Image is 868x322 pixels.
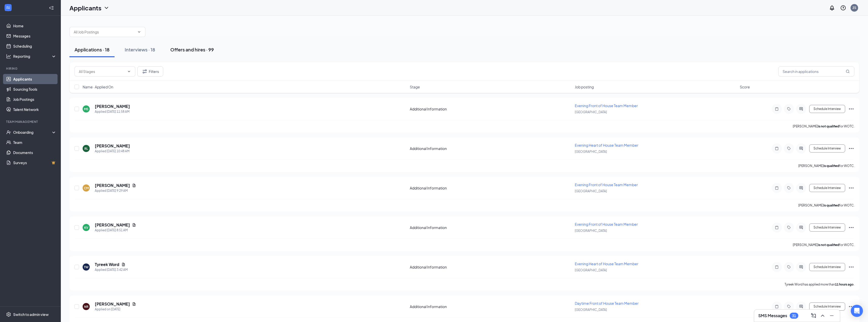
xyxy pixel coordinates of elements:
[575,308,607,312] span: [GEOGRAPHIC_DATA]
[13,104,57,115] a: Talent Network
[840,5,846,11] svg: QuestionInfo
[84,265,88,269] div: TW
[793,243,854,247] p: [PERSON_NAME] for WOTC.
[13,41,57,51] a: Scheduling
[774,305,780,309] svg: Note
[49,5,54,10] svg: Collapse
[778,66,854,77] input: Search in applications
[69,4,101,12] h1: Applicants
[95,143,130,149] h5: [PERSON_NAME]
[848,224,854,231] svg: Ellipses
[740,84,750,89] span: Score
[786,225,792,230] svg: Tag
[786,305,792,309] svg: Tag
[818,124,839,128] b: is not qualified
[774,107,780,111] svg: Note
[121,262,125,267] svg: Document
[819,312,827,320] button: ChevronUp
[170,46,214,53] div: Offers and hires · 99
[828,312,836,320] button: Minimize
[824,164,839,168] b: is qualified
[575,182,638,187] span: Evening Front of House Team Member
[132,183,136,187] svg: Document
[818,243,839,247] b: is not qualified
[410,84,420,89] span: Stage
[95,228,136,233] div: Applied [DATE] 8:51 AM
[13,84,57,94] a: Sourcing Tools
[410,304,572,309] div: Additional Information
[13,21,57,31] a: Home
[84,146,88,151] div: RL
[774,265,780,269] svg: Note
[824,203,839,207] b: is qualified
[810,313,817,319] svg: ComposeMessage
[848,185,854,191] svg: Ellipses
[809,105,845,113] button: Schedule Interview
[798,146,804,150] svg: ActiveChat
[6,312,11,317] svg: Settings
[410,146,572,151] div: Additional Information
[829,5,835,11] svg: Notifications
[13,158,57,168] a: SurveysCrown
[809,312,818,320] button: ComposeMessage
[13,94,57,104] a: Job Postings
[6,5,11,10] svg: WorkstreamLogo
[95,301,130,307] h5: [PERSON_NAME]
[6,66,56,71] div: Hiring
[848,304,854,310] svg: Ellipses
[103,5,109,11] svg: ChevronDown
[798,305,804,309] svg: ActiveChat
[410,264,572,270] div: Additional Information
[798,186,804,190] svg: ActiveChat
[774,186,780,190] svg: Note
[95,222,130,228] h5: [PERSON_NAME]
[809,184,845,192] button: Schedule Interview
[84,305,88,309] div: NR
[83,84,113,89] span: Name · Applied On
[95,149,130,154] div: Applied [DATE] 10:48 AM
[575,222,638,226] span: Evening Front of House Team Member
[575,84,594,89] span: Job posting
[132,223,136,227] svg: Document
[6,120,56,124] div: Team Management
[835,282,854,286] b: 11 hours ago
[75,46,109,53] div: Applications · 18
[798,265,804,269] svg: ActiveChat
[6,130,11,135] svg: UserCheck
[410,185,572,191] div: Additional Information
[79,69,125,74] input: All Stages
[809,302,845,311] button: Schedule Interview
[142,68,148,74] svg: Filter
[95,188,136,193] div: Applied [DATE] 9:29 AM
[575,143,638,147] span: Evening Heart of House Team Member
[575,110,607,114] span: [GEOGRAPHIC_DATA]
[132,302,136,306] svg: Document
[798,164,854,168] p: [PERSON_NAME] for WOTC.
[820,313,826,319] svg: ChevronUp
[6,54,11,59] svg: Analysis
[13,130,52,135] div: Onboarding
[95,109,130,114] div: Applied [DATE] 11:58 AM
[785,282,854,287] p: Tyreek Word has applied more than .
[786,146,792,150] svg: Tag
[786,186,792,190] svg: Tag
[809,144,845,153] button: Schedule Interview
[410,225,572,230] div: Additional Information
[786,107,792,111] svg: Tag
[848,145,854,151] svg: Ellipses
[851,305,863,317] div: Open Intercom Messenger
[848,264,854,270] svg: Ellipses
[125,46,155,53] div: Interviews · 18
[13,31,57,41] a: Messages
[95,307,136,312] div: Applied on [DATE]
[127,69,131,73] svg: ChevronDown
[774,146,780,150] svg: Note
[137,30,141,34] svg: ChevronDown
[798,107,804,111] svg: ActiveChat
[575,150,607,154] span: [GEOGRAPHIC_DATA]
[13,74,57,84] a: Applicants
[13,54,57,59] div: Reporting
[95,267,128,272] div: Applied [DATE] 3:42 AM
[575,229,607,233] span: [GEOGRAPHIC_DATA]
[786,265,792,269] svg: Tag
